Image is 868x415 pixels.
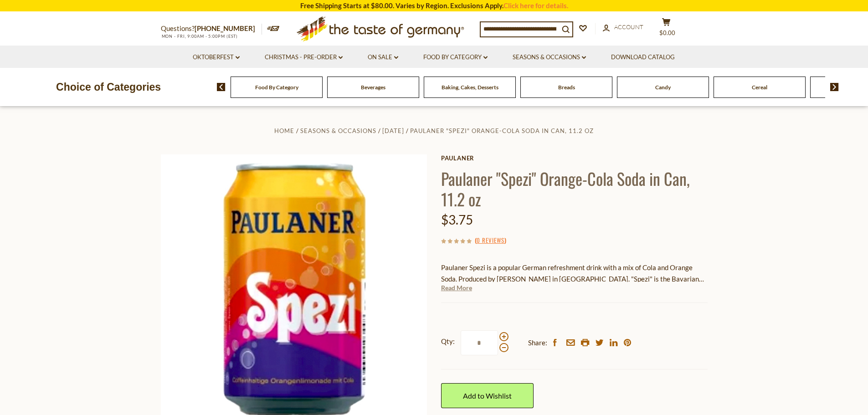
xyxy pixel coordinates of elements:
p: Paulaner Spezi is a popular German refreshment drink with a mix of Cola and Orange Soda. Produced... [441,262,708,285]
a: Breads [558,84,575,91]
a: Cereal [752,84,767,91]
p: Questions? [161,23,262,35]
a: Seasons & Occasions [300,127,376,134]
a: Home [274,127,294,134]
a: Paulaner "Spezi" Orange-Cola Soda in Can, 11.2 oz [410,127,594,134]
img: previous arrow [217,83,226,91]
span: Share: [528,337,547,348]
span: $0.00 [659,29,675,36]
a: Oktoberfest [193,52,240,62]
strong: Qty: [441,336,455,347]
a: [PHONE_NUMBER] [195,24,255,32]
button: $0.00 [653,18,680,41]
a: Download Catalog [611,52,675,62]
a: Click here for details. [503,1,568,10]
a: Food By Category [255,84,298,91]
a: Beverages [361,84,385,91]
a: Read More [441,283,472,292]
a: Seasons & Occasions [513,52,586,62]
a: Christmas - PRE-ORDER [265,52,343,62]
a: On Sale [368,52,398,62]
a: Add to Wishlist [441,383,534,408]
a: 0 Reviews [477,236,504,246]
a: Paulaner [441,154,708,162]
span: ( ) [475,236,506,245]
span: MON - FRI, 9:00AM - 5:00PM (EST) [161,34,238,39]
a: [DATE] [382,127,404,134]
a: Account [603,22,643,32]
a: Food By Category [423,52,488,62]
span: Account [614,23,643,31]
img: next arrow [830,83,839,91]
a: Baking, Cakes, Desserts [442,84,498,91]
span: $3.75 [441,212,473,227]
h1: Paulaner "Spezi" Orange-Cola Soda in Can, 11.2 oz [441,168,708,209]
input: Qty: [461,330,498,355]
a: Candy [655,84,671,91]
